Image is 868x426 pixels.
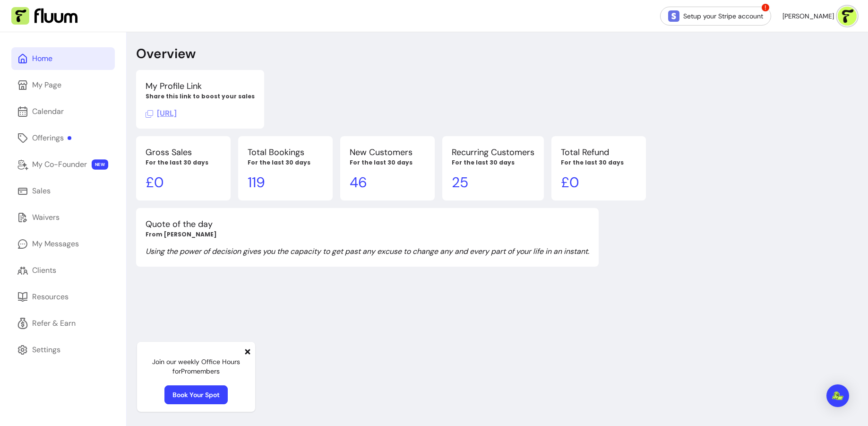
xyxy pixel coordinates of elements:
p: £ 0 [561,174,636,191]
p: Share this link to boost your sales [146,93,255,100]
img: Stripe Icon [668,10,679,22]
a: My Co-Founder NEW [11,153,115,176]
p: For the last 30 days [561,159,636,166]
a: Resources [11,286,115,308]
p: £ 0 [146,174,221,191]
div: My Messages [32,238,79,250]
div: Calendar [32,106,64,117]
a: Settings [11,339,115,361]
div: Home [32,53,52,64]
div: Settings [32,344,60,356]
img: avatar [838,7,857,26]
p: Using the power of decision gives you the capacity to get past any excuse to change any and every... [146,246,589,257]
a: Waivers [11,206,115,229]
div: Refer & Earn [32,318,76,329]
span: NEW [92,159,108,170]
p: My Profile Link [146,79,255,93]
p: 46 [350,174,425,191]
div: Clients [32,265,56,276]
a: Calendar [11,100,115,123]
p: For the last 30 days [452,159,534,166]
p: Total Bookings [248,146,323,159]
span: Click to copy [146,108,177,118]
div: Waivers [32,212,60,223]
p: Total Refund [561,146,636,159]
div: Sales [32,185,51,197]
div: My Co-Founder [32,159,87,170]
img: Fluum Logo [11,7,77,25]
a: Setup your Stripe account [660,7,771,26]
a: My Page [11,74,115,96]
a: Home [11,47,115,70]
p: From [PERSON_NAME] [146,231,589,238]
a: Clients [11,259,115,282]
div: Open Intercom Messenger [826,384,849,407]
span: [PERSON_NAME] [782,11,834,21]
p: Join our weekly Office Hours for Pro members [145,357,248,376]
span: ! [761,3,770,12]
div: Resources [32,291,69,303]
a: Sales [11,180,115,202]
p: Quote of the day [146,217,589,231]
a: My Messages [11,233,115,255]
p: Gross Sales [146,146,221,159]
p: Overview [136,45,196,62]
a: Offerings [11,127,115,149]
div: Offerings [32,132,71,144]
a: Refer & Earn [11,312,115,335]
p: New Customers [350,146,425,159]
p: For the last 30 days [146,159,221,166]
p: 119 [248,174,323,191]
div: My Page [32,79,61,91]
a: Book Your Spot [164,385,228,404]
p: Recurring Customers [452,146,534,159]
p: 25 [452,174,534,191]
p: For the last 30 days [248,159,323,166]
p: For the last 30 days [350,159,425,166]
button: avatar[PERSON_NAME] [782,7,857,26]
